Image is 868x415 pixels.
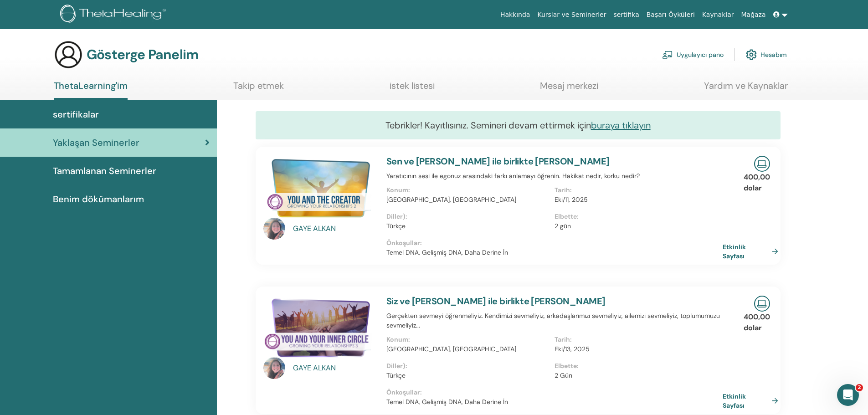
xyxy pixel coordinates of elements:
[610,6,642,23] a: sertifika
[570,335,572,343] font: :
[385,119,591,131] font: Tebrikler! Kayıtlısınız. Semineri devam ettirmek için
[390,80,435,98] a: istek listesi
[662,51,673,59] img: chalkboard-teacher.svg
[537,11,606,18] font: Kurslar ve Seminerler
[313,363,336,373] font: ALKAN
[386,155,610,167] a: Sen ve [PERSON_NAME] ile birlikte [PERSON_NAME]
[837,384,859,406] iframe: Intercom canlı sohbet
[390,80,435,92] font: istek listesi
[754,156,770,172] img: Canlı Çevrimiçi Seminer
[744,172,770,193] font: 400,00 dolar
[263,218,285,240] img: default.jpg
[591,119,651,131] a: buraya tıklayın
[737,6,769,23] a: Mağaza
[406,212,407,220] font: :
[677,51,724,59] font: Uygulayıcı pano
[60,5,169,25] img: logo.png
[313,224,336,233] font: ALKAN
[555,186,570,194] font: Tarih
[263,357,285,379] img: default.jpg
[534,6,610,23] a: Kurslar ve Seminerler
[53,165,156,177] font: Tamamlanan Seminerler
[746,47,757,62] img: cog.svg
[555,371,572,379] font: 2 Gün
[53,108,99,120] font: sertifikalar
[760,51,787,59] font: Hesabım
[386,335,408,343] font: Konum
[723,242,782,260] a: Etkinlik Sayfası
[386,295,606,307] a: Siz ve [PERSON_NAME] ile birlikte [PERSON_NAME]
[293,363,311,373] font: GAYE
[406,362,407,370] font: :
[386,239,420,247] font: Önkoşullar
[233,80,284,92] font: Takip etmek
[570,186,572,194] font: :
[704,80,788,98] a: Yardım ve Kaynaklar
[723,243,746,260] font: Etkinlik Sayfası
[263,156,375,220] img: Sen ve Yaratıcı
[233,80,284,98] a: Takip etmek
[54,80,128,100] a: ThetaLearning'im
[386,345,516,353] font: [GEOGRAPHIC_DATA], [GEOGRAPHIC_DATA]
[386,172,640,180] font: Yaratıcının sesi ile egonuz arasındaki farkı anlamayı öğrenin. Hakikat nedir, korku nedir?
[555,345,590,353] font: Eki/13, 2025
[555,195,588,204] font: Eki/11, 2025
[386,388,420,396] font: Önkoşullar
[723,392,782,410] a: Etkinlik Sayfası
[54,80,128,92] font: ThetaLearning'im
[293,363,377,374] a: GAYE ALKAN
[293,223,377,234] a: GAYE ALKAN
[555,362,577,370] font: Elbette
[386,398,508,406] font: Temel DNA, Gelişmiş DNA, Daha Derine İn
[386,222,406,230] font: Türkçe
[408,335,410,343] font: :
[741,11,765,18] font: Mağaza
[420,239,422,247] font: :
[386,312,720,329] font: Gerçekten sevmeyi öğrenmeliyiz. Kendimizi sevmeliyiz, arkadaşlarımızı sevmeliyiz, ailemizi sevmel...
[386,195,516,204] font: [GEOGRAPHIC_DATA], [GEOGRAPHIC_DATA]
[577,362,579,370] font: :
[744,312,770,333] font: 400,00 dolar
[540,80,598,98] a: Mesaj merkezi
[662,45,724,65] a: Uygulayıcı pano
[555,212,577,220] font: Elbette
[555,335,570,343] font: Tarih
[386,362,406,370] font: Diller)
[500,11,530,18] font: Hakkında
[647,11,695,18] font: Başarı Öyküleri
[54,40,83,69] img: generic-user-icon.jpg
[386,371,406,379] font: Türkçe
[643,6,699,23] a: Başarı Öyküleri
[263,296,375,360] img: Siz ve Yakın Çevreniz
[613,11,639,18] font: sertifika
[699,6,738,23] a: Kaynaklar
[555,222,571,230] font: 2 gün
[386,212,406,220] font: Diller)
[577,212,579,220] font: :
[408,186,410,194] font: :
[702,11,734,18] font: Kaynaklar
[754,296,770,312] img: Canlı Çevrimiçi Seminer
[540,80,598,92] font: Mesaj merkezi
[386,186,408,194] font: Konum
[723,393,746,410] font: Etkinlik Sayfası
[293,224,311,233] font: GAYE
[746,45,787,65] a: Hesabım
[704,80,788,92] font: Yardım ve Kaynaklar
[53,137,139,149] font: Yaklaşan Seminerler
[420,388,422,396] font: :
[386,248,508,256] font: Temel DNA, Gelişmiş DNA, Daha Derine İn
[497,6,534,23] a: Hakkında
[87,46,198,63] font: Gösterge Panelim
[53,193,144,205] font: Benim dökümanlarım
[858,384,861,390] font: 2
